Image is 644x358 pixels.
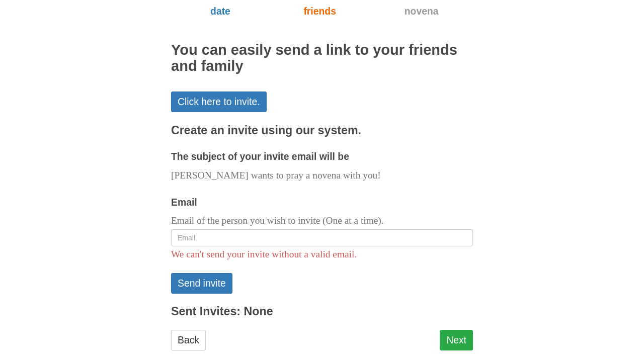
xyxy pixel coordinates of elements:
[171,305,473,318] h3: Sent Invites: None
[171,249,357,259] span: We can't send your invite without a valid email.
[171,213,473,229] p: Email of the person you wish to invite (One at a time).
[171,148,349,165] label: The subject of your invite email will be
[171,273,232,294] button: Send invite
[171,330,206,350] a: Back
[440,330,473,350] a: Next
[171,194,197,211] label: Email
[171,42,473,74] h2: You can easily send a link to your friends and family
[171,92,267,112] a: Click here to invite.
[171,124,473,137] h3: Create an invite using our system.
[171,229,473,246] input: Email
[171,167,473,184] p: [PERSON_NAME] wants to pray a novena with you!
